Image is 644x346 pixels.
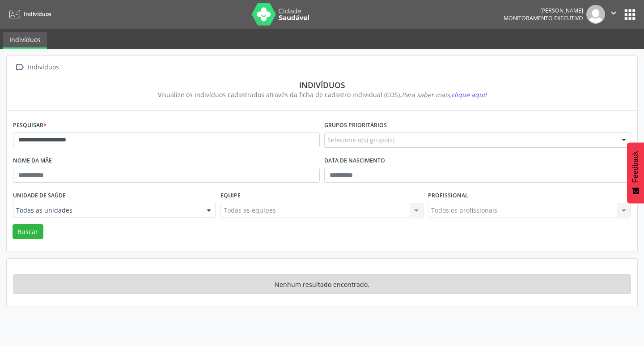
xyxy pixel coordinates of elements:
div: Nenhum resultado encontrado. [13,274,631,294]
i:  [609,8,619,18]
label: Pesquisar [13,119,47,132]
i:  [13,61,26,74]
label: Profissional [428,189,468,203]
span: Feedback [631,151,640,183]
i: Para saber mais, [402,90,487,99]
a:  Indivíduos [13,61,60,74]
div: [PERSON_NAME] [504,7,583,14]
a: Indivíduos [3,32,47,49]
div: Visualize os indivíduos cadastrados através da ficha de cadastro individual (CDS). [19,90,625,99]
a: Indivíduos [6,7,51,21]
span: Selecione o(s) grupo(s) [327,135,394,145]
label: Grupos prioritários [324,119,387,132]
button:  [605,5,622,24]
label: Nome da mãe [13,154,52,168]
label: Unidade de saúde [13,189,66,203]
img: img [586,5,605,24]
span: clique aqui! [451,90,487,99]
span: Monitoramento Executivo [504,14,583,22]
button: Feedback - Mostrar pesquisa [627,142,644,203]
label: Data de nascimento [324,154,385,168]
label: Equipe [220,189,241,203]
div: Indivíduos [26,61,60,74]
span: Indivíduos [24,10,51,18]
button: apps [622,7,638,22]
button: Buscar [13,224,43,239]
span: Todas as unidades [16,206,198,215]
div: Indivíduos [19,80,625,90]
